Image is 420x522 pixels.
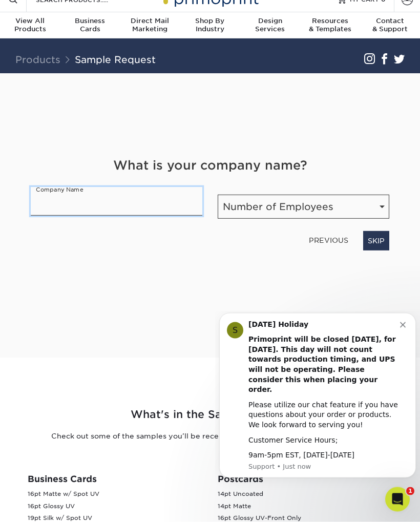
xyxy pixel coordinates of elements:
[360,17,420,26] span: Contact
[385,487,410,512] iframe: Intercom live chat
[120,13,180,40] a: Direct MailMarketing
[240,17,300,34] div: Services
[215,311,420,494] iframe: Intercom notifications message
[120,17,180,26] span: Direct Mail
[300,17,360,34] div: & Templates
[31,156,389,175] h4: What is your company name?
[180,13,240,40] a: Shop ByIndustry
[305,233,352,249] a: PREVIOUS
[28,474,202,485] h3: Business Cards
[363,231,389,250] a: SKIP
[60,17,120,34] div: Cards
[360,17,420,34] div: & Support
[360,13,420,40] a: Contact& Support
[406,487,414,495] span: 1
[75,54,156,66] a: Sample Request
[8,431,412,442] p: Check out some of the samples you’ll be receiving by viewing our .
[240,13,300,40] a: DesignServices
[8,407,412,423] h2: What's in the Sample Packet
[120,17,180,34] div: Marketing
[180,17,240,34] div: Industry
[60,17,120,26] span: Business
[180,17,240,26] span: Shop By
[300,13,360,40] a: Resources& Templates
[300,17,360,26] span: Resources
[240,17,300,26] span: Design
[60,13,120,40] a: BusinessCards
[15,54,60,66] a: Products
